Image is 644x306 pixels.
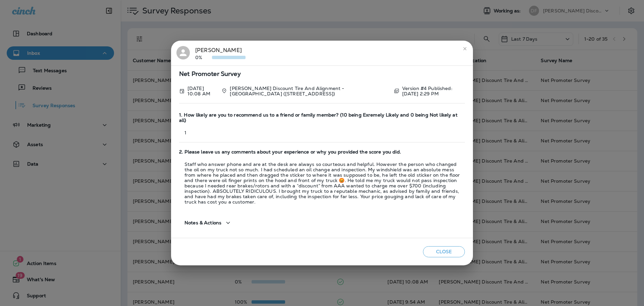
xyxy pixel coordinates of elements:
[195,55,212,60] p: 0%
[402,86,465,96] p: Version #4 Published: [DATE] 2:29 PM
[179,71,465,77] span: Net Promoter Survey
[179,130,465,135] p: 1
[184,220,221,226] span: Notes & Actions
[423,246,465,257] button: Close
[187,86,216,96] p: Aug 25, 2025 10:08 AM
[179,112,465,124] span: 1. How likely are you to recommend us to a friend or family member? (10 being Exremely Likely and...
[179,162,465,205] p: Staff who answer phone and are at the desk are always so courteous and helpful. However the perso...
[179,213,237,232] button: Notes & Actions
[195,46,246,60] div: [PERSON_NAME]
[179,149,465,155] span: 2. Please leave us any comments about your experience or why you provided the score you did.
[230,86,388,96] p: [PERSON_NAME] Discount Tire And Alignment - [GEOGRAPHIC_DATA] ([STREET_ADDRESS])
[460,43,470,54] button: close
